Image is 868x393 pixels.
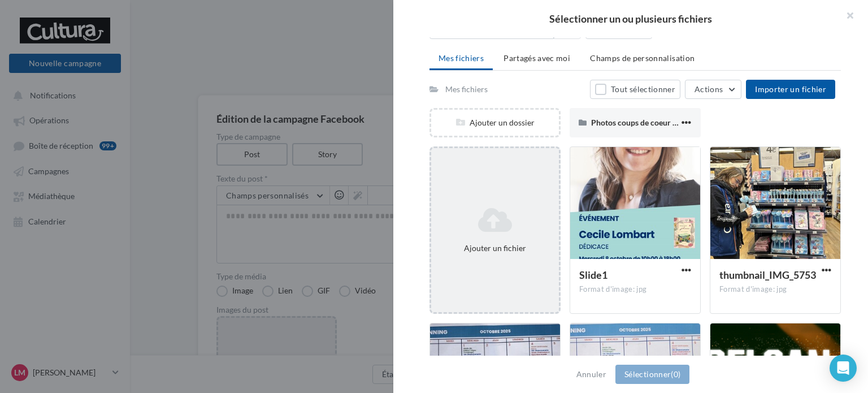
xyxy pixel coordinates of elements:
span: Champs de personnalisation [590,53,695,63]
span: Photos coups de coeur calendrier [591,118,709,127]
span: Mes fichiers [439,53,484,63]
h2: Sélectionner un ou plusieurs fichiers [411,14,850,24]
div: Mes fichiers [445,84,488,95]
span: Importer un fichier [755,84,826,94]
span: Partagés avec moi [504,53,570,63]
span: (0) [671,369,680,379]
div: Format d'image: jpg [579,284,691,295]
div: Ajouter un dossier [431,117,559,128]
div: Format d'image: jpg [719,284,831,295]
button: Tout sélectionner [590,80,680,99]
button: Actions [685,80,741,99]
div: Open Intercom Messenger [830,355,857,382]
button: Importer un fichier [746,80,835,99]
button: Annuler [572,368,611,381]
span: thumbnail_IMG_5753 [719,269,816,281]
span: Slide1 [579,269,607,281]
button: Sélectionner(0) [615,365,689,384]
span: Actions [695,84,723,94]
div: Ajouter un fichier [436,243,554,254]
